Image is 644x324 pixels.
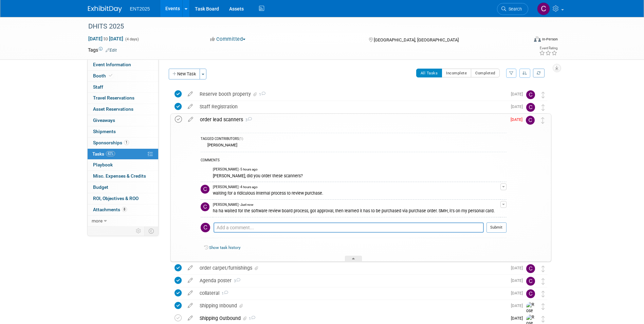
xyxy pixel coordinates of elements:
[526,264,535,273] img: Colleen Mueller
[442,69,471,77] button: Incomplete
[206,143,237,147] div: [PERSON_NAME]
[93,95,134,101] span: Travel Reservations
[374,37,459,42] span: [GEOGRAPHIC_DATA], [GEOGRAPHIC_DATA]
[88,82,158,93] a: Staff
[133,227,145,235] td: Personalize Event Tab Strip
[201,202,209,211] img: Colleen Mueller
[88,171,158,182] a: Misc. Expenses & Credits
[541,278,545,285] i: Move task
[106,151,115,156] span: 82%
[184,277,196,284] a: edit
[93,196,139,201] span: ROI, Objectives & ROO
[103,36,109,41] span: to
[511,117,526,122] span: [DATE]
[124,140,129,145] span: 1
[92,151,115,157] span: Tasks
[539,47,557,50] div: Event Rating
[184,91,196,97] a: edit
[88,36,124,42] span: [DATE] [DATE]
[93,73,114,78] span: Booth
[239,137,243,141] span: (1)
[93,84,103,90] span: Staff
[232,279,240,283] span: 3
[486,222,507,233] button: Submit
[213,185,258,190] span: [PERSON_NAME] - 4 hours ago
[201,223,210,232] img: Colleen Mueller
[196,287,507,299] div: collateral
[526,90,535,99] img: Colleen Mueller
[185,116,197,123] a: edit
[416,69,442,77] button: All Tasks
[201,157,507,164] div: COMMENTS
[526,277,535,286] img: Colleen Mueller
[497,3,528,15] a: Search
[209,245,240,250] a: Show task history
[526,103,535,112] img: Colleen Mueller
[130,6,150,12] span: ENT2025
[511,278,526,283] span: [DATE]
[471,69,500,77] button: Completed
[184,265,196,271] a: edit
[526,116,535,125] img: Colleen Mueller
[488,35,558,46] div: Event Format
[541,316,545,322] i: Move task
[511,266,526,270] span: [DATE]
[511,303,526,308] span: [DATE]
[109,74,112,77] i: Booth reservation complete
[93,207,127,212] span: Attachments
[526,289,535,298] img: Colleen Mueller
[213,207,500,214] div: ha ha waited for the software review board process, got approval, then learned it has to be purch...
[93,184,108,190] span: Budget
[93,162,113,167] span: Playbook
[213,190,500,196] div: waiting for a ridiculous internal process to review purchase.
[88,149,158,160] a: Tasks82%
[88,126,158,137] a: Shipments
[88,6,122,13] img: ExhibitDay
[511,316,526,321] span: [DATE]
[196,312,507,324] div: Shipping Outbound
[88,182,158,193] a: Budget
[184,303,196,309] a: edit
[93,118,115,123] span: Giveaways
[196,88,507,100] div: Reserve booth property
[93,129,116,134] span: Shipments
[213,202,253,207] span: [PERSON_NAME] - Just now
[169,69,200,79] button: New Task
[88,193,158,204] a: ROI, Objectives & ROO
[243,118,252,122] span: 3
[541,291,545,297] i: Move task
[213,167,258,172] span: [PERSON_NAME] - 5 hours ago
[248,317,255,321] span: 1
[201,137,507,142] div: TAGGED CONTRIBUTORS
[196,101,507,112] div: Staff Registration
[197,114,507,125] div: order lead scanners
[196,275,507,286] div: Agenda poster
[196,300,507,311] div: Shipping Inbound
[93,173,146,179] span: Misc. Expenses & Credits
[122,207,127,212] span: 8
[542,37,558,42] div: In-Person
[213,172,500,179] div: [PERSON_NAME], did you order these scanners?
[201,185,209,194] img: Colleen Mueller
[88,204,158,215] a: Attachments8
[511,104,526,109] span: [DATE]
[144,227,158,235] td: Toggle Event Tabs
[184,104,196,110] a: edit
[88,138,158,148] a: Sponsorships1
[92,218,103,223] span: more
[88,115,158,126] a: Giveaways
[88,93,158,104] a: Travel Reservations
[511,291,526,295] span: [DATE]
[88,216,158,227] a: more
[541,92,545,98] i: Move task
[125,37,139,41] span: (4 days)
[201,167,209,176] img: Rose Bodin
[88,59,158,70] a: Event Information
[184,290,196,296] a: edit
[196,262,507,274] div: order carpet/furnishings
[541,266,545,272] i: Move task
[208,36,248,43] button: Committed
[511,92,526,96] span: [DATE]
[541,104,545,111] i: Move task
[533,69,545,77] a: Refresh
